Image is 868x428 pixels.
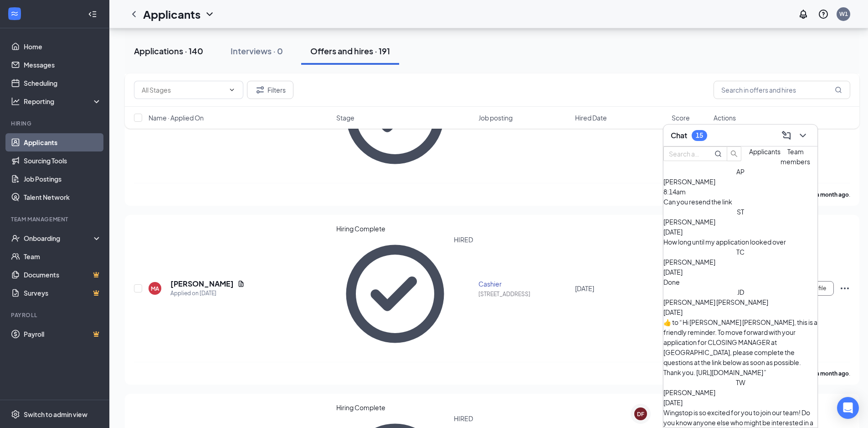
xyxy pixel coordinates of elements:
[231,45,283,57] div: Interviews · 0
[714,113,736,122] span: Actions
[24,234,94,243] div: Onboarding
[228,86,236,94] svg: ChevronDown
[672,113,690,122] span: Score
[11,215,100,223] div: Team Management
[737,287,744,297] div: JD
[736,167,745,177] div: AP
[11,120,100,127] div: Hiring
[204,9,215,20] svg: ChevronDown
[663,308,683,316] span: [DATE]
[24,325,102,343] a: PayrollCrown
[24,37,102,56] a: Home
[749,147,781,156] span: Applicants
[575,113,607,122] span: Hired Date
[818,9,829,20] svg: QuestionInfo
[781,147,810,166] span: Team members
[663,237,817,247] div: How long until my application looked over
[727,146,741,161] button: search
[170,279,234,289] h5: [PERSON_NAME]
[11,311,100,319] div: Payroll
[336,113,354,122] span: Stage
[11,234,20,243] svg: UserCheck
[151,285,159,292] div: MA
[837,397,859,419] div: Open Intercom Messenger
[478,290,570,298] div: [STREET_ADDRESS]
[478,279,570,288] div: Cashier
[24,266,102,284] a: DocumentsCrown
[478,113,513,122] span: Job posting
[11,410,20,419] svg: Settings
[237,280,245,287] svg: Document
[737,207,744,217] div: ST
[663,398,683,407] span: [DATE]
[336,224,473,233] div: Hiring Complete
[24,133,102,151] a: Applicants
[24,151,102,170] a: Sourcing Tools
[134,45,203,57] div: Applications · 140
[663,298,768,306] span: [PERSON_NAME] [PERSON_NAME]
[24,410,87,419] div: Switch to admin view
[796,128,810,143] button: ChevronDown
[663,388,715,397] span: [PERSON_NAME]
[170,289,245,298] div: Applied on [DATE]
[839,283,850,294] svg: Ellipses
[736,247,745,257] div: TC
[255,84,266,95] svg: Filter
[88,10,97,19] svg: Collapse
[669,149,702,159] input: Search applicant
[663,268,683,276] span: [DATE]
[835,86,842,94] svg: MagnifyingGlass
[24,56,102,74] a: Messages
[247,81,293,99] button: Filter Filters
[143,6,200,22] h1: Applicants
[663,277,817,287] div: Done
[310,45,390,57] div: Offers and hires · 191
[671,130,687,141] h3: Chat
[24,170,102,188] a: Job Postings
[11,97,20,106] svg: Analysis
[816,191,849,198] b: a month ago
[336,403,473,412] div: Hiring Complete
[736,377,745,387] div: TW
[10,9,19,18] svg: WorkstreamLogo
[663,177,715,186] span: [PERSON_NAME]
[24,284,102,302] a: SurveysCrown
[663,228,683,236] span: [DATE]
[24,247,102,266] a: Team
[637,410,644,418] div: DF
[663,188,686,196] span: 8:14am
[149,113,204,122] span: Name · Applied On
[24,74,102,92] a: Scheduling
[839,10,848,18] div: W1
[575,284,594,292] span: [DATE]
[663,197,817,207] div: Can you resend the link
[779,128,794,143] button: ComposeMessage
[128,9,139,20] svg: ChevronLeft
[781,130,792,141] svg: ComposeMessage
[797,130,808,141] svg: ChevronDown
[816,370,849,377] b: a month ago
[24,188,102,206] a: Talent Network
[336,235,454,353] svg: CheckmarkCircle
[727,150,741,157] span: search
[714,81,850,99] input: Search in offers and hires
[24,97,102,106] div: Reporting
[714,150,722,157] svg: MagnifyingGlass
[663,218,715,226] span: [PERSON_NAME]
[454,235,473,353] div: HIRED
[663,258,715,266] span: [PERSON_NAME]
[696,131,703,139] div: 15
[663,317,817,377] div: ​👍​ to “ Hi [PERSON_NAME] [PERSON_NAME], this is a friendly reminder. To move forward with your a...
[798,9,809,20] svg: Notifications
[142,85,225,95] input: All Stages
